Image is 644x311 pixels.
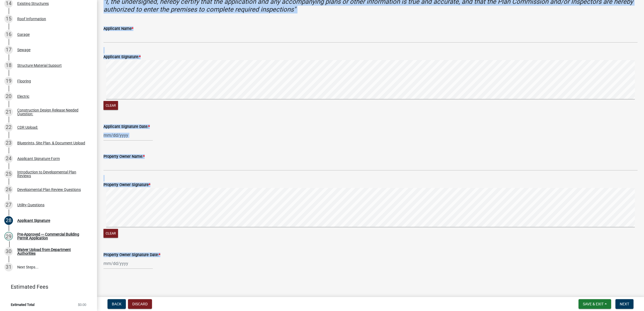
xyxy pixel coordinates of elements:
[17,203,44,207] div: Utility Questions
[17,108,88,116] div: Construction Design Release Needed Question:
[103,229,118,238] button: Clear
[103,101,118,110] button: Clear
[103,125,150,129] label: Applicant Signature Date:
[4,170,13,178] div: 25
[17,232,88,240] div: Pre-Approved --- Commercial Building Permit Application
[128,299,152,309] button: Discard
[4,216,13,225] div: 28
[17,157,60,160] div: Applicant Signature Form
[112,302,122,306] span: Back
[579,299,611,309] button: Save & Exit
[103,27,133,31] label: Applicant Name
[583,302,604,306] span: Save & Exit
[78,303,86,306] span: $0.00
[103,253,160,257] label: Property Owner Signature Date:
[17,170,88,178] div: Introduction to Developmental Plan Reviews
[17,219,50,222] div: Applicant Signature
[4,46,13,54] div: 17
[17,188,81,191] div: Developmental Plan Review Questions
[108,299,126,309] button: Back
[4,232,13,240] div: 29
[4,185,13,194] div: 26
[4,263,13,271] div: 31
[620,302,629,306] span: Next
[103,130,153,141] input: mm/dd/yyyy
[17,95,29,98] div: Electric
[11,303,34,306] span: Estimated Total
[103,155,145,159] label: Property Owner Name:
[4,281,88,292] a: Estimated Fees
[4,247,13,256] div: 30
[4,139,13,147] div: 23
[4,123,13,132] div: 22
[615,299,633,309] button: Next
[4,108,13,116] div: 21
[4,201,13,209] div: 27
[17,2,49,5] div: Existing Structures
[4,92,13,101] div: 20
[4,15,13,23] div: 15
[4,30,13,39] div: 16
[4,61,13,70] div: 18
[17,141,85,145] div: Blueprints, Site Plan, & Document Upload
[103,258,153,269] input: mm/dd/yyyy
[17,125,38,129] div: CDR Upload:
[17,64,62,67] div: Structure Material Support
[4,154,13,163] div: 24
[17,17,46,21] div: Roof Information
[17,79,31,83] div: Flooring
[103,55,141,59] label: Applicant Signature:
[103,183,150,187] label: Property Owner Signature
[17,33,30,36] div: Garage
[4,77,13,85] div: 19
[17,48,30,52] div: Sewage
[17,248,88,255] div: Waiver Upload from Department Authorities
